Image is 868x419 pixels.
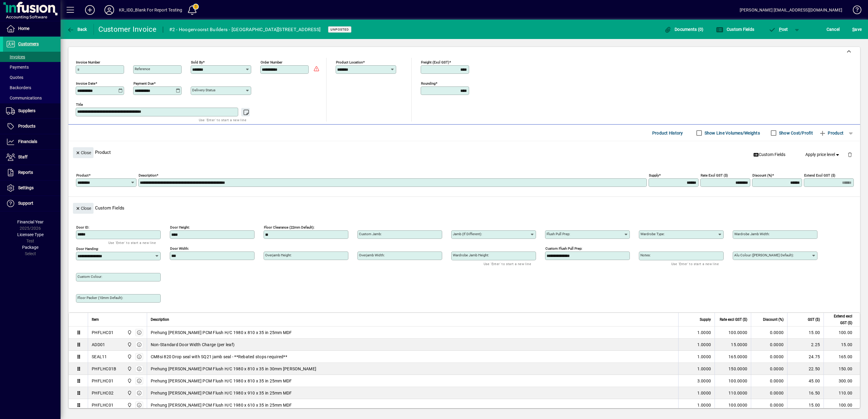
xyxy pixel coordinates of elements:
span: Central [126,353,133,360]
span: ave [852,24,862,34]
span: Package [22,245,38,250]
a: Communications [3,93,61,103]
span: Supply [700,316,711,323]
td: 0.0000 [751,351,787,363]
span: Financials [18,139,37,144]
td: 0.0000 [751,375,787,387]
mat-label: Wardrobe Jamb Width: [734,232,770,236]
td: 0.0000 [751,399,787,411]
div: PHFLHC01 [92,378,113,384]
td: 24.75 [787,351,824,363]
span: Backorders [6,85,31,90]
div: KR_IDD_Blank For Report Testing [119,5,182,15]
button: Save [851,24,863,35]
button: Add [80,5,100,15]
span: Financial Year [17,219,44,224]
span: Communications [6,96,42,100]
td: 0.0000 [751,339,787,351]
span: Invoices [6,54,25,59]
td: 300.00 [824,375,860,387]
mat-label: Custom Jamb: [359,232,382,236]
span: Discount (%) [763,316,784,323]
button: Back [65,24,89,35]
span: 1.0000 [697,330,711,336]
span: Description [151,316,169,323]
div: Product [68,141,860,163]
mat-label: Payment due [133,81,154,86]
div: ADD01 [92,342,105,348]
a: Backorders [3,83,61,93]
mat-label: Rounding [421,81,436,86]
span: P [779,27,782,32]
td: 15.00 [787,399,824,411]
span: 1.0000 [697,390,711,396]
mat-label: Notes: [640,253,651,257]
mat-label: Product location [336,60,363,64]
span: Central [126,402,133,408]
mat-label: Custom Colour: [77,274,102,279]
app-page-header-button: Close [71,205,95,211]
mat-label: Invoice number [76,60,100,64]
span: Item [92,316,99,323]
span: Custom Fields [753,151,785,158]
td: 22.50 [787,363,824,375]
span: Home [18,26,29,31]
td: 16.50 [787,387,824,399]
a: Knowledge Base [848,1,860,21]
span: Reports [18,170,33,175]
mat-label: Overjamb Height: [265,253,292,257]
span: Prehung [PERSON_NAME] PCM Flush H/C 1980 x 810 x 35 in 25mm MDF [151,330,292,336]
span: Prehung [PERSON_NAME] PCM Flush H/C 1980 x 810 x 35 in 30mm [PERSON_NAME] [151,366,316,372]
mat-label: Door ID: [76,225,89,229]
mat-hint: Use 'Enter' to start a new line [671,260,719,267]
div: 15.0000 [718,342,747,348]
div: PHFLHC01B [92,366,116,372]
span: Support [18,201,33,206]
mat-label: Door Height: [170,225,190,229]
span: GST ($) [808,316,820,323]
a: Staff [3,150,61,165]
mat-hint: Use 'Enter' to start a new line [199,116,246,123]
td: 100.00 [824,399,860,411]
div: SEAL11 [92,354,107,360]
mat-label: Extend excl GST ($) [804,173,835,177]
mat-label: Description [139,173,156,177]
button: Product [816,128,847,138]
td: 100.00 [824,326,860,339]
button: Product History [650,128,686,138]
a: Products [3,119,61,134]
mat-label: Sold by [191,60,203,64]
button: Apply price level [803,149,843,160]
mat-label: Rate excl GST ($) [701,173,728,177]
mat-label: Jamb (If Different): [453,232,482,236]
mat-label: Title [76,102,83,107]
div: 100.0000 [718,330,747,336]
span: Apply price level [805,151,840,158]
button: Delete [843,147,857,162]
a: Suppliers [3,103,61,119]
span: Settings [18,185,34,190]
span: S [852,27,855,32]
span: Payments [6,65,29,70]
div: Custom Fields [68,197,860,215]
td: 110.00 [824,387,860,399]
span: ost [768,27,788,32]
span: Product History [652,128,683,138]
span: Licensee Type [17,232,44,237]
span: Central [126,390,133,396]
span: Quotes [6,75,23,80]
mat-label: Flush Pull Prep: [547,232,570,236]
div: [PERSON_NAME] [EMAIL_ADDRESS][DOMAIN_NAME] [740,5,842,15]
div: 100.0000 [718,402,747,408]
mat-label: Delivery status [192,88,215,92]
mat-label: Invoice date [76,81,95,86]
div: 150.0000 [718,366,747,372]
span: Prehung [PERSON_NAME] PCM Flush H/C 1980 x 910 x 35 in 25mm MDF [151,390,292,396]
mat-label: Custom Flush Pull Prep: [545,246,582,251]
a: Reports [3,165,61,180]
div: PHFLHC02 [92,390,113,396]
a: Financials [3,134,61,149]
td: 150.00 [824,363,860,375]
button: Documents (0) [663,24,705,35]
td: 165.00 [824,351,860,363]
